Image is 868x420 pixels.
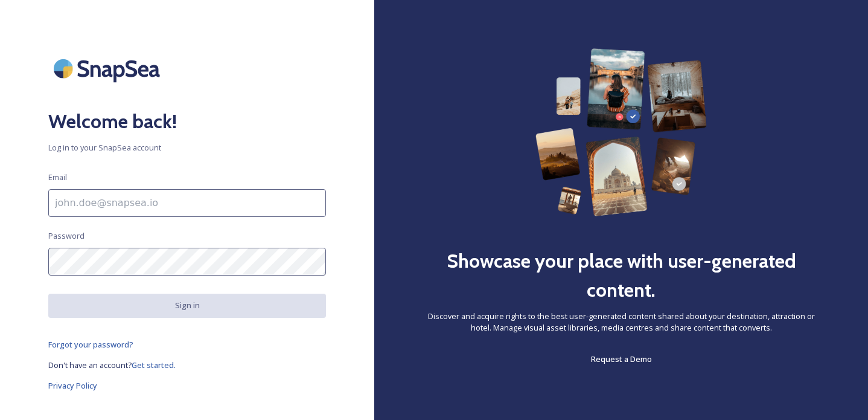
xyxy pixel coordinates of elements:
[48,358,326,372] a: Don't have an account?Get started.
[48,189,326,217] input: john.doe@snapsea.io
[48,339,133,350] span: Forgot your password?
[48,337,326,352] a: Forgot your password?
[48,172,67,183] span: Email
[48,107,326,136] h2: Welcome back!
[132,360,176,370] span: Get started.
[535,48,707,216] img: 63b42ca75bacad526042e722_Group%20154-p-800.png
[423,311,820,334] span: Discover and acquire rights to the best user-generated content shared about your destination, att...
[48,48,169,89] img: SnapSea Logo
[48,142,326,153] span: Log in to your SnapSea account
[48,294,326,317] button: Sign in
[591,352,652,366] a: Request a Demo
[48,360,132,370] span: Don't have an account?
[591,354,652,364] span: Request a Demo
[48,230,85,242] span: Password
[48,380,97,391] span: Privacy Policy
[423,247,820,305] h2: Showcase your place with user-generated content.
[48,378,326,393] a: Privacy Policy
